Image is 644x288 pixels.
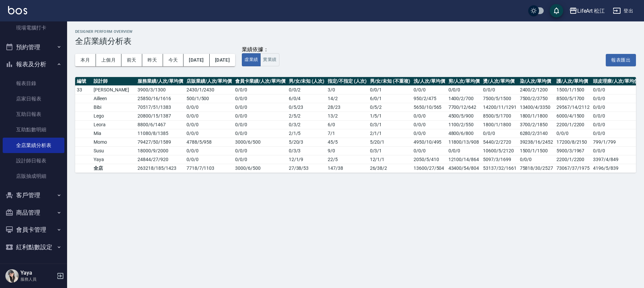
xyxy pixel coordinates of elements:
[233,164,287,172] td: 3000 / 6 / 500
[287,138,326,146] td: 5 / 20 / 3
[287,164,326,172] td: 27 / 38 / 53
[185,94,233,103] td: 500 / 1 / 500
[481,94,518,103] td: 7500/5/1500
[518,146,555,155] td: 1500/1/1500
[326,146,368,155] td: 9 / 0
[555,77,591,86] th: 護/人次/單均價
[368,164,412,172] td: 26 / 38 / 2
[447,146,482,155] td: 0/0/0
[287,94,326,103] td: 6 / 0 / 4
[481,155,518,164] td: 5097/3/1699
[518,94,555,103] td: 7500/2/3750
[287,112,326,120] td: 2 / 5 / 2
[3,76,64,91] a: 報表目錄
[412,85,447,94] td: 0/0/0
[3,106,64,122] a: 互助日報表
[518,112,555,120] td: 1800/1/1800
[591,103,640,112] td: 0/0/0
[20,270,55,276] h5: Yaya
[326,85,368,94] td: 3 / 0
[233,77,287,86] th: 會員卡業績/人次/單均價
[577,7,605,15] div: LifeArt 松江
[3,91,64,106] a: 店家日報表
[210,54,235,66] button: [DATE]
[555,112,591,120] td: 6000/4/1500
[555,138,591,146] td: 17200/8/2150
[136,129,184,138] td: 11080 / 8 / 1385
[5,269,19,283] img: Person
[326,164,368,172] td: 147 / 38
[326,138,368,146] td: 45 / 5
[447,138,482,146] td: 11800/13/908
[481,85,518,94] td: 0/0/0
[412,77,447,86] th: 洗/人次/單均價
[555,155,591,164] td: 2200/1/2200
[481,129,518,138] td: 0/0/0
[3,56,64,73] button: 報表及分析
[185,85,233,94] td: 2430 / 1 / 2430
[185,103,233,112] td: 0 / 0 / 0
[518,164,555,172] td: 75818/30/2527
[326,94,368,103] td: 14 / 2
[233,85,287,94] td: 0 / 0 / 0
[92,103,136,112] td: Bibi
[555,103,591,112] td: 29567/14/2112
[326,120,368,129] td: 6 / 0
[555,146,591,155] td: 5900/3/1967
[368,112,412,120] td: 1 / 5 / 1
[326,77,368,86] th: 指定/不指定 (人次)
[481,120,518,129] td: 1800/1/1800
[447,155,482,164] td: 12100/14/864
[481,112,518,120] td: 8500/5/1700
[136,164,184,172] td: 263218 / 185 / 1423
[185,77,233,86] th: 店販業績/人次/單均價
[136,138,184,146] td: 79427 / 50 / 1589
[121,54,142,66] button: 前天
[591,164,640,172] td: 4196/5/839
[8,6,27,14] img: Logo
[447,112,482,120] td: 4500/5/900
[555,94,591,103] td: 8500/5/1700
[233,138,287,146] td: 3000 / 6 / 500
[518,85,555,94] td: 2400/2/1200
[75,77,640,173] table: a dense table
[92,155,136,164] td: Yaya
[20,276,55,282] p: 服務人員
[368,94,412,103] td: 6 / 0 / 1
[368,120,412,129] td: 0 / 3 / 1
[368,138,412,146] td: 5 / 20 / 1
[412,138,447,146] td: 4950/10/495
[3,39,64,56] button: 預約管理
[233,120,287,129] td: 0 / 0 / 0
[185,129,233,138] td: 0 / 0 / 0
[591,120,640,129] td: 0/0/0
[368,77,412,86] th: 男/女/未知 (不重複)
[518,155,555,164] td: 0/0/0
[591,112,640,120] td: 0/0/0
[447,94,482,103] td: 1400/2/700
[591,85,640,94] td: 0/0/0
[185,112,233,120] td: 0 / 0 / 0
[233,112,287,120] td: 0 / 0 / 0
[136,77,184,86] th: 服務業績/人次/單均價
[412,129,447,138] td: 0/0/0
[92,146,136,155] td: Susu
[136,146,184,155] td: 18000 / 9 / 2000
[185,138,233,146] td: 4788 / 5 / 958
[233,94,287,103] td: 0 / 0 / 0
[3,20,64,35] a: 現場電腦打卡
[610,5,636,17] button: 登出
[287,85,326,94] td: 0 / 0 / 2
[287,129,326,138] td: 2 / 1 / 5
[368,155,412,164] td: 12 / 1 / 1
[591,94,640,103] td: 0/0/0
[92,77,136,86] th: 設計師
[326,112,368,120] td: 13 / 2
[591,129,640,138] td: 0/0/0
[368,146,412,155] td: 0 / 3 / 1
[287,155,326,164] td: 12 / 1 / 9
[136,94,184,103] td: 25850 / 16 / 1616
[412,146,447,155] td: 0/0/0
[75,54,96,66] button: 本月
[92,85,136,94] td: [PERSON_NAME]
